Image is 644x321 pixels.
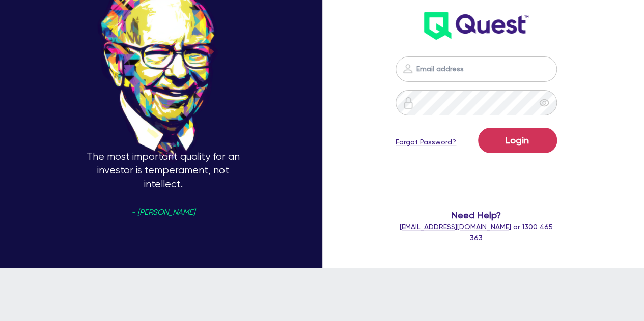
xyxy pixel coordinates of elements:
a: [EMAIL_ADDRESS][DOMAIN_NAME] [400,223,511,231]
img: icon-password [402,63,414,75]
span: - [PERSON_NAME] [131,209,195,216]
img: wH2k97JdezQIQAAAABJRU5ErkJggg== [424,12,528,40]
p: The most important quality for an investor is temperament, not intellect. [81,150,244,313]
span: eye [539,98,549,108]
span: or 1300 465 363 [400,223,553,242]
span: Need Help? [396,208,556,222]
input: Email address [396,56,556,82]
button: Login [478,128,557,153]
a: Forgot Password? [396,137,456,148]
img: icon-password [402,97,414,109]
